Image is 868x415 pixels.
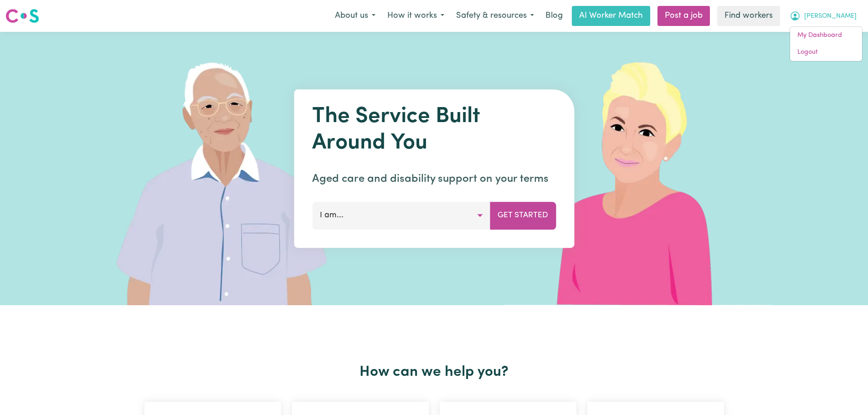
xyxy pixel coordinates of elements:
a: Post a job [657,6,710,26]
button: About us [329,6,381,26]
button: How it works [381,6,450,26]
a: My Dashboard [790,27,862,44]
button: Safety & resources [450,6,540,26]
button: My Account [784,6,863,26]
h1: The Service Built Around You [312,104,556,156]
span: [PERSON_NAME] [804,11,857,21]
button: I am... [312,202,490,229]
h2: How can we help you? [139,364,729,381]
a: Blog [540,6,568,26]
a: AI Worker Match [572,6,650,26]
div: My Account [790,26,863,61]
button: Get Started [490,202,556,229]
a: Careseekers logo [5,5,39,26]
a: Find workers [717,6,780,26]
img: Careseekers logo [5,8,39,24]
a: Logout [790,44,862,61]
p: Aged care and disability support on your terms [312,171,556,187]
